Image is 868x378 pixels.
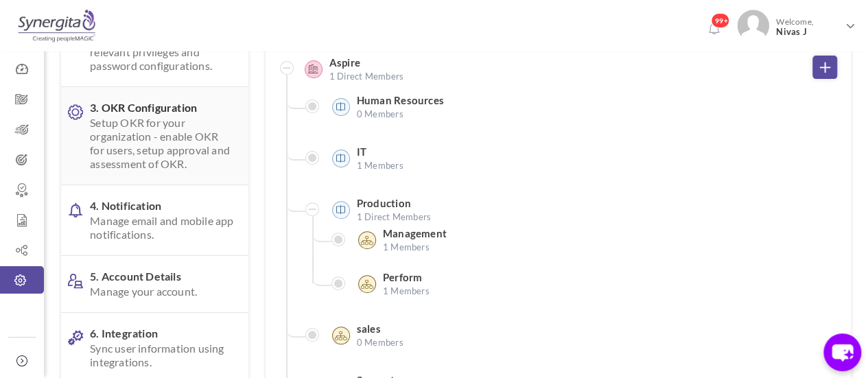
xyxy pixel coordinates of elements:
[357,196,411,210] label: Production
[383,270,422,284] label: Perform
[731,4,861,44] a: Photo Welcome,Nivas J
[769,10,844,44] span: Welcome,
[329,56,360,69] label: Aspire
[90,199,234,241] span: 4. Notification
[329,69,403,83] span: 1 Direct Members
[383,240,447,254] span: 1 Members
[90,327,234,369] span: 6. Integration
[383,226,447,240] label: Management
[357,335,403,349] span: 0 Members
[776,27,841,37] span: Nivas J
[383,284,430,298] span: 1 Members
[90,32,234,73] span: Manage the users with relevant privileges and password configurations.
[737,10,769,42] img: Photo
[90,101,234,171] span: 3. OKR Configuration
[90,116,234,171] span: Setup OKR for your organization - enable OKR for users, setup approval and assessment of OKR.
[357,145,366,158] label: IT
[90,270,234,298] span: 5. Account Details
[357,107,444,121] span: 0 Members
[357,322,381,335] label: sales
[357,93,444,107] label: Human Resources
[90,342,234,369] span: Sync user information using integrations.
[357,158,403,172] span: 1 Members
[703,18,725,40] a: Notifications
[90,214,234,241] span: Manage email and mobile app notifications.
[90,285,234,298] span: Manage your account.
[812,56,837,79] a: Add
[711,13,729,28] span: 99+
[823,333,861,371] button: chat-button
[16,9,97,43] img: Logo
[357,210,431,224] span: 1 Direct Members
